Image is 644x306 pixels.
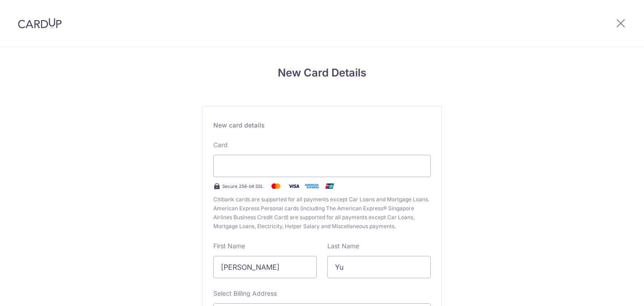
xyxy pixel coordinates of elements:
span: Citibank cards are supported for all payments except Car Loans and Mortgage Loans. American Expre... [213,195,431,231]
img: .alt.unionpay [321,181,339,191]
img: Visa [285,181,303,191]
label: Card [213,140,228,149]
label: First Name [213,242,245,251]
iframe: Secure card payment input frame [221,161,423,171]
img: Mastercard [267,181,285,191]
label: Last Name [327,242,359,251]
h4: New Card Details [202,65,442,81]
input: Cardholder First Name [213,256,317,278]
iframe: Opens a widget where you can find more information [586,279,635,302]
img: CardUp [18,18,62,29]
div: New card details [213,121,431,130]
img: .alt.amex [303,181,321,191]
label: Select Billing Address [213,289,277,298]
span: Secure 256-bit SSL [222,183,263,190]
input: Cardholder Last Name [327,256,431,278]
